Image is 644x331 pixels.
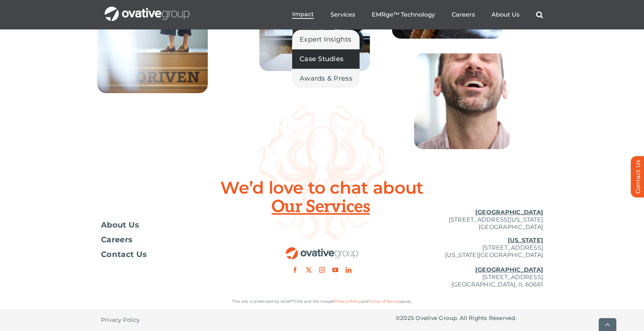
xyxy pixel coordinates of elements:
a: Search [536,11,543,18]
a: About Us [101,221,248,229]
span: 2025 [400,314,414,321]
a: Privacy Policy [101,309,140,331]
a: Careers [452,11,475,18]
span: Our Services [272,198,372,216]
nav: Footer Menu [101,221,248,258]
p: [STREET_ADDRESS][US_STATE] [GEOGRAPHIC_DATA] [396,209,543,231]
a: facebook [292,267,298,273]
a: OG_Full_horizontal_WHT [105,6,189,13]
span: Impact [292,11,314,18]
a: OG_Full_horizontal_RGB [285,246,359,253]
a: linkedin [346,267,351,273]
a: Contact Us [101,251,248,258]
span: About Us [101,221,139,229]
span: Case Studies [300,54,343,64]
a: Terms of Service [368,299,400,304]
span: Expert Insights [300,34,351,45]
p: This site is protected by reCAPTCHA and the Google and apply. [101,298,543,305]
nav: Menu [292,3,543,27]
a: About Us [491,11,519,18]
a: youtube [332,267,338,273]
p: [STREET_ADDRESS] [US_STATE][GEOGRAPHIC_DATA] [STREET_ADDRESS] [GEOGRAPHIC_DATA], IL 60661 [396,237,543,288]
img: Home – Careers 3 [97,20,208,93]
img: Home – Careers 8 [414,53,510,149]
a: Services [330,11,355,18]
a: Awards & Press [292,69,360,88]
a: twitter [306,267,312,273]
a: EMRge™ Technology [372,11,435,18]
p: © Ovative Group. All Rights Reserved. [396,314,543,322]
a: instagram [319,267,325,273]
nav: Footer - Privacy Policy [101,309,248,331]
u: [US_STATE] [508,237,543,244]
a: Impact [292,11,314,19]
u: [GEOGRAPHIC_DATA] [475,209,543,216]
span: Careers [101,236,132,243]
span: Privacy Policy [101,316,140,324]
a: Case Studies [292,49,360,68]
a: Privacy Policy [334,299,361,304]
a: Careers [101,236,248,243]
span: Contact Us [101,251,147,258]
span: Awards & Press [300,73,352,84]
a: Expert Insights [292,30,360,49]
u: [GEOGRAPHIC_DATA] [475,266,543,273]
